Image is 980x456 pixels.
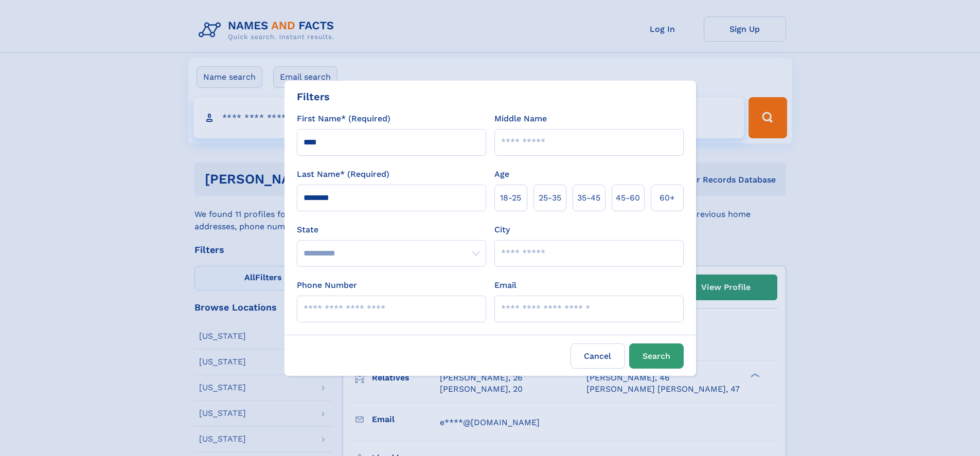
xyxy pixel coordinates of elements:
[494,113,547,125] label: Middle Name
[577,192,600,204] span: 35‑45
[494,279,516,291] label: Email
[494,224,510,236] label: City
[539,192,561,204] span: 25‑35
[297,279,357,291] label: Phone Number
[571,343,625,369] label: Cancel
[660,192,675,204] span: 60+
[494,168,509,180] label: Age
[500,192,521,204] span: 18‑25
[297,224,486,236] label: State
[629,343,684,369] button: Search
[297,89,330,104] div: Filters
[297,113,390,125] label: First Name* (Required)
[297,168,389,180] label: Last Name* (Required)
[616,192,640,204] span: 45‑60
